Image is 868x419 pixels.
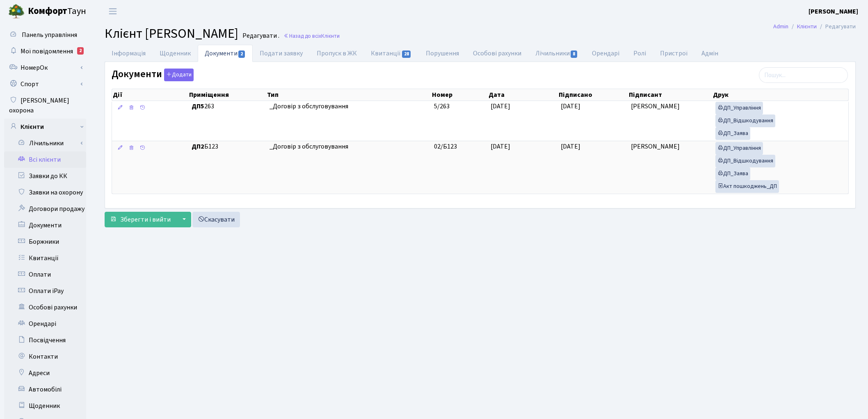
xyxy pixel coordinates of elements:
a: Посвідчення [4,332,86,348]
a: Всі клієнти [4,151,86,168]
a: Admin [773,22,788,31]
a: Лічильники [528,45,585,62]
input: Пошук... [759,67,848,83]
a: Порушення [419,45,466,62]
span: _Договір з обслуговування [270,142,427,151]
span: [DATE] [561,142,580,151]
th: Тип [266,89,431,101]
span: 2 [238,50,245,58]
span: 8 [571,50,577,58]
a: Особові рахунки [466,45,528,62]
a: НомерОк [4,60,86,76]
span: [DATE] [561,102,580,111]
a: Документи [4,217,86,234]
a: Квитанції [4,250,86,266]
a: Щоденник [4,398,86,414]
b: ДП5 [192,102,204,111]
span: [DATE] [491,142,510,151]
span: [PERSON_NAME] [631,142,680,151]
a: Пропуск в ЖК [310,45,364,62]
a: Документи [198,45,253,62]
a: Щоденник [153,45,198,62]
nav: breadcrumb [761,18,868,35]
li: Редагувати [817,22,856,31]
span: 28 [402,50,411,58]
th: Приміщення [188,89,266,101]
a: Мої повідомлення2 [4,43,86,60]
button: Переключити навігацію [103,5,123,18]
th: Підписано [558,89,628,101]
div: 2 [77,47,84,55]
a: ДП_Заява [715,127,750,140]
b: Комфорт [28,5,67,18]
span: 5/263 [434,102,450,111]
a: Акт пошкоджень_ДП [715,180,779,193]
span: Мої повідомлення [21,47,73,56]
a: Договори продажу [4,201,86,217]
span: Клієнт [PERSON_NAME] [105,24,238,43]
span: Зберегти і вийти [120,215,171,224]
a: Автомобілі [4,381,86,398]
a: ДП_Управління [715,142,763,155]
button: Документи [164,69,194,81]
a: Заявки до КК [4,168,86,184]
a: [PERSON_NAME] [809,7,858,16]
a: Інформація [105,45,153,62]
a: Клієнти [797,22,817,31]
a: Додати [162,67,194,82]
span: 263 [192,102,263,111]
a: Ролі [626,45,653,62]
a: Адмін [694,45,725,62]
span: Таун [28,5,86,18]
span: [DATE] [491,102,510,111]
th: Дата [488,89,558,101]
a: ДП_Управління [715,102,763,114]
a: Пристрої [653,45,694,62]
span: Панель управління [22,30,77,39]
a: Заявки на охорону [4,184,86,201]
a: Оплати iPay [4,283,86,299]
span: [PERSON_NAME] [631,102,680,111]
a: Назад до всіхКлієнти [283,32,340,40]
button: Зберегти і вийти [105,212,176,227]
b: [PERSON_NAME] [809,7,858,16]
a: Орендарі [4,316,86,332]
a: Лічильники [9,135,86,151]
span: Клієнти [321,32,340,40]
a: ДП_Відшкодування [715,114,775,127]
img: logo.png [8,3,25,20]
a: Скасувати [192,212,240,227]
a: Орендарі [585,45,626,62]
a: Оплати [4,266,86,283]
a: Контакти [4,348,86,365]
span: _Договір з обслуговування [270,102,427,111]
a: Подати заявку [253,45,310,62]
th: Друк [712,89,848,101]
a: ДП_Відшкодування [715,155,775,167]
small: Редагувати . [241,32,279,40]
a: Особові рахунки [4,299,86,316]
th: Дії [112,89,188,101]
span: Б123 [192,142,263,151]
a: Панель управління [4,27,86,43]
a: Клієнти [4,119,86,135]
a: Квитанції [364,45,418,62]
a: ДП_Заява [715,167,750,180]
label: Документи [112,69,194,81]
a: Спорт [4,76,86,92]
a: Боржники [4,234,86,250]
a: Адреси [4,365,86,381]
a: [PERSON_NAME] охорона [4,92,86,119]
th: Номер [431,89,488,101]
th: Підписант [628,89,712,101]
b: ДП2 [192,142,204,151]
span: 02/Б123 [434,142,457,151]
